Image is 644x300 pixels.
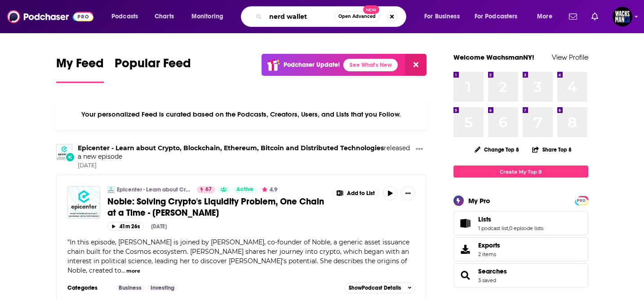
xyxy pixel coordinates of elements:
img: Epicenter - Learn about Crypto, Blockchain, Ethereum, Bitcoin and Distributed Technologies [56,144,72,160]
a: Welcome WachsmanNY! [453,53,534,61]
img: User Profile [613,7,632,26]
a: Charts [149,9,179,24]
span: Lists [453,211,588,235]
h3: Categories [67,284,108,291]
a: Lists [478,215,543,223]
a: Popular Feed [115,56,191,83]
button: open menu [531,9,564,24]
span: Add to List [347,190,375,197]
img: Noble: Solving Crypto's Liquidity Problem, One Chain at a Time - Jelena Djuric [67,186,100,219]
button: 4.9 [259,186,280,193]
span: Noble: Solving Crypto's Liquidity Problem, One Chain at a Time - [PERSON_NAME] [107,196,324,218]
span: For Podcasters [475,10,518,23]
span: Searches [453,263,588,287]
button: ShowPodcast Details [345,283,416,293]
span: New [363,5,379,14]
span: " [67,238,409,274]
a: Searches [457,269,475,282]
a: Lists [457,217,475,230]
span: Logged in as WachsmanNY [613,7,632,26]
button: more [126,267,140,275]
span: [DATE] [78,162,413,170]
button: open menu [105,9,150,24]
span: Popular Feed [115,56,191,76]
button: Show More Button [401,186,415,200]
a: 0 episode lists [509,225,543,231]
span: Monitoring [191,10,223,23]
p: Podchaser Update! [284,61,340,69]
span: 2 items [478,251,500,257]
a: Investing [147,284,178,291]
div: New Episode [65,152,75,162]
button: Show More Button [333,186,379,200]
span: My Feed [56,56,104,76]
span: Podcasts [111,10,138,23]
a: Create My Top 8 [453,165,588,178]
span: Charts [155,10,174,23]
a: 3 saved [478,277,496,283]
span: Lists [478,215,491,223]
button: open menu [418,9,471,24]
a: 67 [197,186,215,193]
a: My Feed [56,56,104,83]
button: 41m 26s [107,222,144,230]
a: Show notifications dropdown [588,9,602,24]
button: Share Top 8 [532,141,572,158]
div: [DATE] [151,223,167,230]
span: 67 [205,185,212,194]
button: Show More Button [412,144,426,155]
a: PRO [576,197,587,204]
button: open menu [185,9,235,24]
a: 1 podcast list [478,225,508,231]
span: For Business [424,10,460,23]
span: In this episode, [PERSON_NAME] is joined by [PERSON_NAME], co-founder of Noble, a generic asset i... [67,238,409,274]
img: Epicenter - Learn about Crypto, Blockchain, Ethereum, Bitcoin and Distributed Technologies [107,186,115,193]
a: See What's New [343,59,398,71]
a: Epicenter - Learn about Crypto, Blockchain, Ethereum, Bitcoin and Distributed Technologies [78,144,384,152]
span: Open Advanced [338,14,376,19]
a: Epicenter - Learn about Crypto, Blockchain, Ethereum, Bitcoin and Distributed Technologies [117,186,191,193]
span: PRO [576,197,587,204]
img: Podchaser - Follow, Share and Rate Podcasts [7,8,93,25]
span: More [537,10,552,23]
span: Exports [457,243,475,256]
a: Noble: Solving Crypto's Liquidity Problem, One Chain at a Time - [PERSON_NAME] [107,196,326,218]
button: open menu [469,9,531,24]
a: Exports [453,237,588,261]
input: Search podcasts, credits, & more... [266,9,334,24]
button: Change Top 8 [469,144,525,155]
a: View Profile [552,53,588,61]
span: Active [236,185,253,194]
h3: released a new episode [78,144,413,161]
a: Searches [478,267,507,275]
span: , [508,225,509,231]
span: Exports [478,241,500,249]
a: Show notifications dropdown [565,9,581,24]
button: Show profile menu [613,7,632,26]
div: Your personalized Feed is curated based on the Podcasts, Creators, Users, and Lists that you Follow. [56,99,427,130]
a: Business [115,284,145,291]
button: Open AdvancedNew [334,11,380,22]
a: Active [233,186,257,193]
div: Search podcasts, credits, & more... [249,6,415,27]
span: Show Podcast Details [349,285,401,291]
span: ... [121,266,125,274]
div: My Pro [468,196,490,205]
